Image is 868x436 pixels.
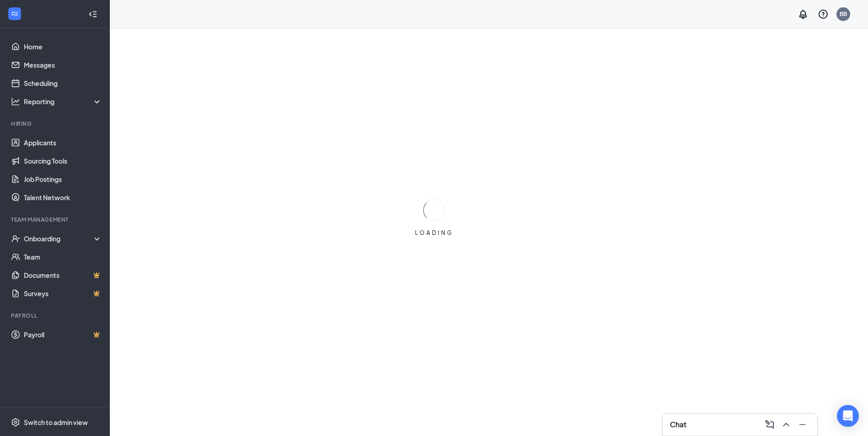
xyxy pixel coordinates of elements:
svg: WorkstreamLogo [10,9,19,18]
div: Hiring [11,120,100,128]
svg: Minimize [797,419,808,430]
div: BB [840,10,847,18]
svg: ComposeMessage [764,419,775,430]
svg: Settings [11,418,20,427]
a: Sourcing Tools [24,152,102,170]
div: Onboarding [24,234,94,243]
a: SurveysCrown [24,284,102,303]
div: Reporting [24,97,102,106]
button: Minimize [795,417,810,432]
svg: Analysis [11,97,20,106]
h3: Chat [670,420,686,430]
button: ChevronUp [779,417,793,432]
button: ComposeMessage [762,417,777,432]
svg: UserCheck [11,234,20,243]
svg: ChevronUp [781,419,792,430]
div: Team Management [11,216,100,223]
a: DocumentsCrown [24,266,102,284]
div: LOADING [411,229,457,237]
svg: Notifications [798,9,809,20]
a: Scheduling [24,74,102,92]
div: Open Intercom Messenger [837,405,859,427]
a: Talent Network [24,188,102,207]
a: Team [24,248,102,266]
a: Home [24,37,102,56]
svg: QuestionInfo [818,9,829,20]
a: Applicants [24,133,102,152]
a: Job Postings [24,170,102,188]
a: Messages [24,56,102,74]
div: Switch to admin view [24,418,88,427]
div: Payroll [11,312,100,319]
svg: Collapse [88,10,97,19]
a: PayrollCrown [24,325,102,344]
